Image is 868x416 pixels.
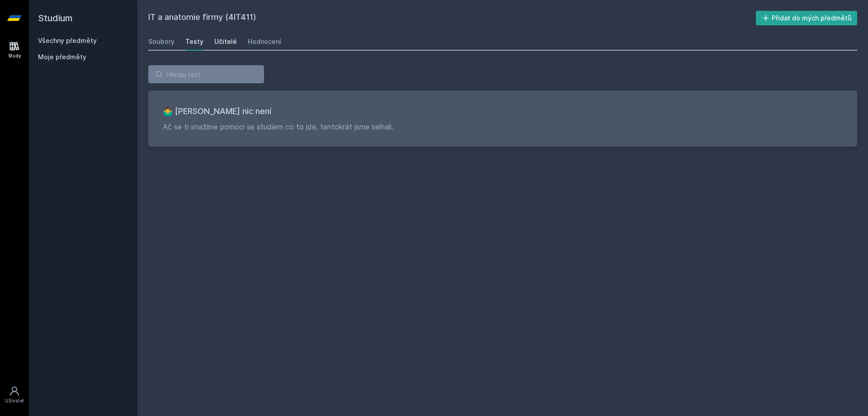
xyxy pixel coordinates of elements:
div: Soubory [148,37,175,46]
div: Uživatel [5,397,24,404]
a: Uživatel [2,381,27,409]
a: Hodnocení [248,33,281,51]
h3: 🤷‍♂️ [PERSON_NAME] nic není [163,105,843,118]
a: Všechny předměty [38,37,97,44]
div: Hodnocení [248,37,281,46]
input: Hledej test [148,65,264,83]
span: Moje předměty [38,53,86,62]
div: Study [8,53,21,59]
h2: IT a anatomie firmy (4IT411) [148,11,756,25]
div: Testy [185,37,203,46]
a: Study [2,36,27,64]
p: Ač se ti snažíme pomoci se studiem co to jde, tentokrát jsme selhali. [163,121,843,132]
a: Testy [185,33,203,51]
a: Soubory [148,33,175,51]
button: Přidat do mých předmětů [756,11,858,25]
a: Učitelé [214,33,237,51]
div: Učitelé [214,37,237,46]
